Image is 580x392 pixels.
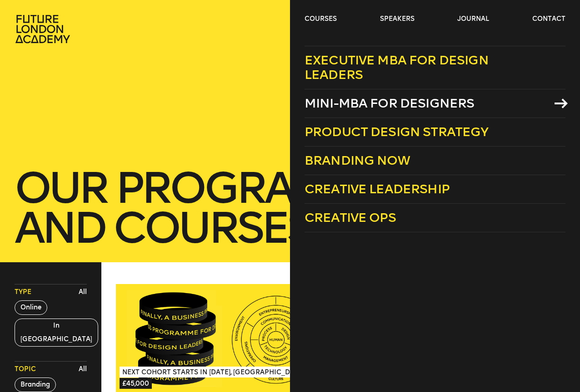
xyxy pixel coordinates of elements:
span: Creative Leadership [305,181,450,196]
a: Product Design Strategy [305,118,565,147]
a: courses [305,15,337,24]
a: Mini-MBA for Designers [305,89,565,118]
a: Creative Ops [305,204,565,232]
a: contact [532,15,565,24]
a: journal [457,15,489,24]
a: Creative Leadership [305,175,565,204]
span: Executive MBA for Design Leaders [305,53,489,82]
a: speakers [380,15,415,24]
span: Branding Now [305,153,410,168]
span: Mini-MBA for Designers [305,96,475,111]
a: Executive MBA for Design Leaders [305,46,565,89]
span: Product Design Strategy [305,124,489,139]
span: Creative Ops [305,210,396,225]
a: Branding Now [305,147,565,175]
